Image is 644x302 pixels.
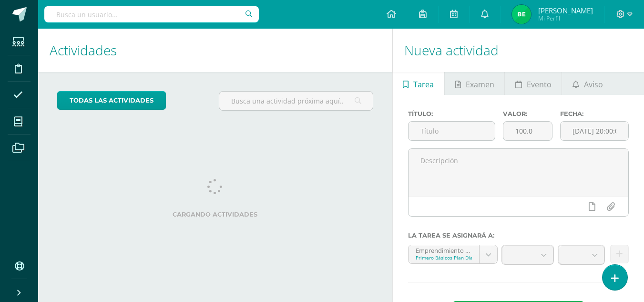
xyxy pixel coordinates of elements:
label: Cargando actividades [57,211,373,218]
span: Examen [466,73,494,96]
input: Puntos máximos [503,122,552,140]
a: Aviso [562,72,613,95]
input: Busca una actividad próxima aquí... [219,92,372,110]
input: Fecha de entrega [561,122,628,140]
label: La tarea se asignará a: [408,232,629,239]
input: Busca un usuario... [44,6,259,22]
div: Emprendimiento para la Productividad y Desarrollo 'A' [416,245,472,254]
input: Título [409,122,495,140]
img: f7106a063b35fc0c9083a10b44e430d1.png [512,5,531,24]
h1: Nueva actividad [404,29,633,72]
h1: Actividades [50,29,381,72]
div: Primero Básicos Plan Diario [416,254,472,261]
a: Evento [505,72,562,95]
label: Título: [408,110,496,117]
label: Fecha: [560,110,629,117]
a: Emprendimiento para la Productividad y Desarrollo 'A'Primero Básicos Plan Diario [409,245,497,263]
span: Aviso [584,73,603,96]
span: Tarea [413,73,434,96]
span: [PERSON_NAME] [538,6,593,15]
a: Tarea [393,72,444,95]
span: Mi Perfil [538,14,593,22]
a: todas las Actividades [57,91,166,110]
label: Valor: [503,110,552,117]
span: Evento [527,73,552,96]
a: Examen [445,72,504,95]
